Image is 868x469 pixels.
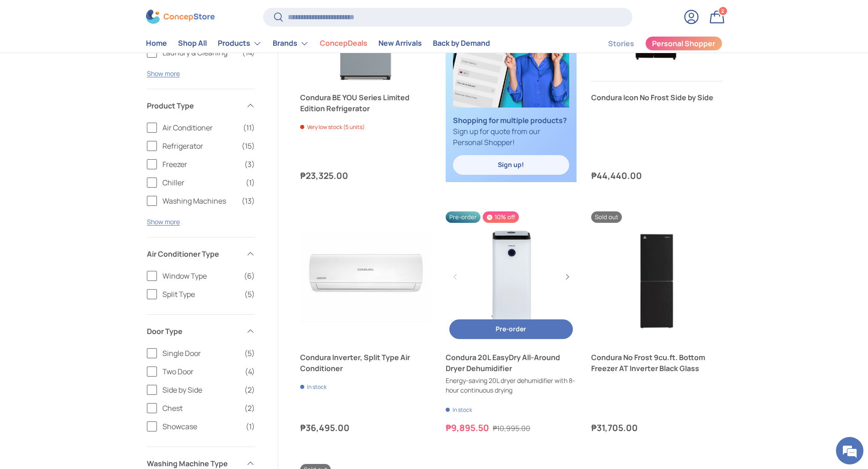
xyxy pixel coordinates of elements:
[453,115,567,125] strong: Shopping for multiple products?
[244,348,255,359] span: (5)
[162,270,238,281] span: Window Type
[242,140,255,151] span: (15)
[300,211,431,342] a: Condura Inverter, Split Type Air Conditioner
[244,384,255,395] span: (2)
[591,211,722,342] a: Condura No Frost 9cu.ft. Bottom Freezer AT Inverter Black Glass
[162,403,239,414] span: Chest
[243,122,255,133] span: (11)
[267,34,314,53] summary: Brands
[446,211,577,342] a: Condura 20L EasyDry All-Around Dryer Dehumidifier
[652,40,715,48] span: Personal Shopper
[483,211,518,223] span: 10% off
[244,289,255,300] span: (5)
[244,159,255,170] span: (3)
[147,100,240,111] span: Product Type
[300,352,431,374] a: Condura Inverter, Split Type Air Conditioner
[446,211,480,223] span: Pre-order
[162,384,239,395] span: Side by Side
[645,36,722,51] a: Personal Shopper
[300,92,431,114] a: Condura BE YOU Series Limited Edition Refrigerator
[496,324,526,333] span: Pre-order
[146,35,167,53] a: Home
[212,34,267,53] summary: Products
[162,195,236,206] span: Washing Machines
[146,34,490,53] nav: Primary
[246,177,255,188] span: (1)
[246,421,255,432] span: (1)
[453,115,569,148] p: Sign up for quote from our Personal Shopper!
[449,319,573,339] button: Pre-order
[245,366,255,377] span: (4)
[146,10,215,24] img: ConcepStore
[378,35,422,53] a: New Arrivals
[433,35,490,53] a: Back by Demand
[446,352,577,374] a: Condura 20L EasyDry All-Around Dryer Dehumidifier
[147,69,180,78] button: Show more
[591,352,722,374] a: Condura No Frost 9cu.ft. Bottom Freezer AT Inverter Black Glass
[453,155,569,175] a: Sign up!
[244,270,255,281] span: (6)
[162,122,237,133] span: Air Conditioner
[147,237,255,270] summary: Air Conditioner Type
[162,159,239,170] span: Freezer
[162,177,240,188] span: Chiller
[147,89,255,122] summary: Product Type
[244,403,255,414] span: (2)
[721,8,724,15] span: 2
[320,35,367,53] a: ConcepDeals
[178,35,207,53] a: Shop All
[162,421,240,432] span: Showcase
[147,217,180,226] button: Show more
[162,366,239,377] span: Two Door
[147,458,240,469] span: Washing Machine Type
[608,35,634,53] a: Stories
[147,315,255,348] summary: Door Type
[147,326,240,337] span: Door Type
[162,348,239,359] span: Single Door
[147,248,240,259] span: Air Conditioner Type
[162,140,236,151] span: Refrigerator
[162,289,239,300] span: Split Type
[591,211,622,223] span: Sold out
[586,34,722,53] nav: Secondary
[591,92,722,103] a: Condura Icon No Frost Side by Side
[242,195,255,206] span: (13)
